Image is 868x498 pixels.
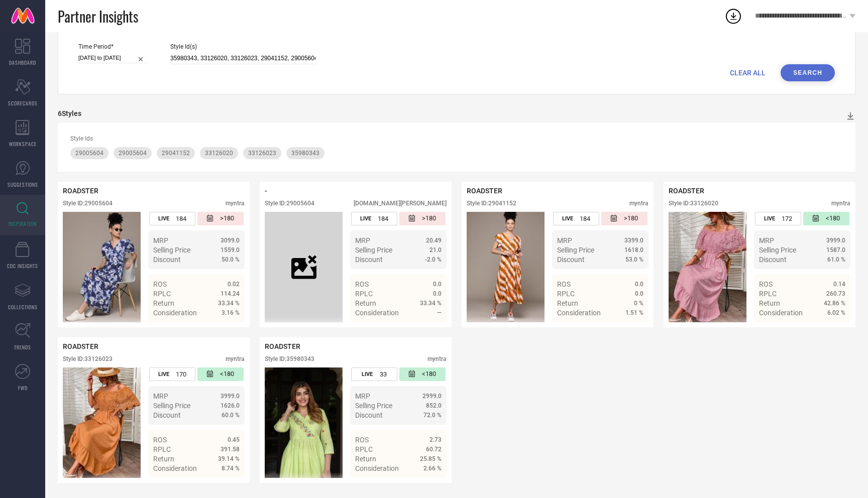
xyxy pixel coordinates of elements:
span: Return [153,455,174,463]
a: Details [207,482,240,490]
span: Consideration [759,309,803,317]
span: 170 [176,370,186,378]
span: 0 % [634,300,643,307]
span: 6.02 % [827,309,845,316]
span: Return [153,299,174,307]
div: Click to view image [265,367,343,478]
span: — [437,309,442,316]
span: RPLC [355,290,373,298]
span: Selling Price [153,246,190,254]
span: ROS [153,280,167,288]
span: 29005604 [75,150,103,157]
span: 33 [380,370,387,378]
span: 29041152 [162,150,190,157]
span: INSPIRATION [9,220,37,227]
span: 0.0 [433,290,442,297]
span: 33126023 [248,150,276,157]
div: Style ID: 33126023 [63,355,113,362]
span: LIVE [158,371,169,378]
span: 33.34 % [218,300,240,307]
span: MRP [153,392,168,400]
span: 60.0 % [222,412,240,419]
span: FWD [18,384,28,392]
div: myntra [427,355,447,362]
span: 1618.0 [624,246,643,254]
span: Discount [759,256,787,264]
span: 3999.0 [221,393,240,400]
span: MRP [355,392,370,400]
span: 852.0 [426,402,442,409]
a: Details [813,327,845,335]
span: Return [557,299,578,307]
button: Search [781,64,835,81]
span: ROADSTER [63,187,98,195]
span: ROS [557,280,571,288]
div: Number of days the style has been live on the platform [149,367,195,381]
div: Number of days the style has been live on the platform [553,212,599,225]
span: 1.51 % [625,309,643,316]
span: 1626.0 [221,402,240,409]
span: Details [217,327,240,335]
input: Enter comma separated style ids e.g. 12345, 67890 [170,53,316,64]
span: 21.0 [429,246,442,254]
span: Details [419,482,442,490]
span: RPLC [153,445,171,453]
div: Number of days the style has been live on the platform [755,212,801,225]
span: Consideration [153,309,197,317]
span: 260.73 [826,290,845,297]
div: Number of days the style has been live on the platform [149,212,195,225]
span: Consideration [153,464,197,472]
span: Details [419,327,442,335]
span: 35980343 [291,150,319,157]
span: CLEAR ALL [730,69,766,77]
span: Selling Price [557,246,594,254]
div: Click to view image [265,212,343,322]
div: Click to view image [63,212,141,322]
span: 3.16 % [222,309,240,316]
span: LIVE [362,371,373,378]
span: ROADSTER [265,342,300,350]
span: Discount [355,411,383,419]
span: <180 [220,370,234,379]
span: >180 [624,214,638,223]
a: Details [409,482,442,490]
span: Selling Price [355,402,392,410]
span: 0.0 [433,281,442,288]
span: Discount [153,411,181,419]
div: Style ID: 29005604 [63,200,113,207]
span: 8.74 % [222,465,240,472]
span: Discount [355,256,383,264]
span: Time Period* [78,43,148,50]
div: Number of days since the style was first listed on the platform [399,367,446,381]
span: RPLC [557,290,575,298]
span: MRP [557,236,572,244]
img: Style preview image [669,212,746,322]
span: DASHBOARD [9,59,36,66]
span: 33.34 % [420,300,442,307]
span: >180 [220,214,234,223]
span: ROS [759,280,773,288]
span: SUGGESTIONS [8,181,38,188]
img: Style preview image [265,367,343,478]
span: ROS [355,436,369,444]
span: 29005604 [119,150,147,157]
span: 0.14 [833,281,845,288]
span: -2.0 % [425,256,442,263]
span: MRP [759,236,774,244]
span: 3099.0 [221,237,240,244]
div: Style Ids [70,135,843,142]
span: 42.86 % [824,300,845,307]
div: Click to view image [467,212,545,322]
span: ROADSTER [63,342,98,350]
span: Details [823,327,845,335]
span: Partner Insights [58,6,138,27]
span: 0.0 [635,290,643,297]
span: Consideration [557,309,601,317]
span: 3999.0 [826,237,845,244]
span: 50.0 % [222,256,240,263]
span: Return [355,299,376,307]
span: 1587.0 [826,246,845,254]
span: 2999.0 [422,393,442,400]
span: Discount [557,256,585,264]
span: 72.0 % [423,412,442,419]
